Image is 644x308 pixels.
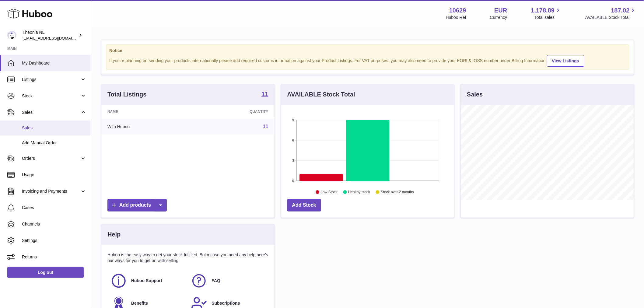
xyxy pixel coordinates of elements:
span: Add Manual Order [22,140,86,146]
span: Orders [22,156,80,161]
a: FAQ [191,273,265,289]
h3: Total Listings [107,90,147,99]
text: 9 [292,118,294,122]
span: 187.02 [611,6,630,15]
span: Sales [22,110,80,115]
span: My Dashboard [22,60,86,66]
th: Name [101,105,193,119]
a: Log out [7,267,84,278]
td: With Huboo [101,119,193,135]
div: Huboo Ref [446,15,466,20]
a: 187.02 AVAILABLE Stock Total [585,6,637,20]
text: 0 [292,179,294,183]
span: Huboo Support [131,278,162,284]
span: Invoicing and Payments [22,188,80,194]
a: 11 [263,124,268,129]
span: Total sales [534,15,562,20]
h3: Sales [467,90,483,99]
text: Stock over 2 months [381,190,414,194]
img: info@wholesomegoods.eu [7,31,16,40]
strong: 10629 [449,6,466,15]
span: AVAILABLE Stock Total [585,15,637,20]
th: Quantity [193,105,275,119]
span: Usage [22,172,86,178]
div: Currency [490,15,507,20]
div: Theonia NL [23,30,77,41]
h3: AVAILABLE Stock Total [287,90,355,99]
span: 1,178.89 [531,6,555,15]
strong: EUR [494,6,507,15]
a: Add Stock [287,199,321,212]
h3: Help [107,230,121,239]
span: Settings [22,238,86,243]
span: [EMAIL_ADDRESS][DOMAIN_NAME] [23,36,89,40]
a: 1,178.89 Total sales [531,6,562,20]
span: Benefits [131,300,148,306]
text: Healthy stock [348,190,370,194]
strong: 11 [261,91,268,97]
text: Low Stock [321,190,338,194]
a: Add products [107,199,167,212]
a: 11 [261,91,268,98]
span: Listings [22,77,80,82]
div: If you're planning on sending your products internationally please add required customs informati... [109,54,626,67]
p: Huboo is the easy way to get your stock fulfilled. But incase you need any help here's our ways f... [107,252,268,264]
span: Sales [22,125,86,131]
span: FAQ [212,278,220,284]
strong: Notice [109,48,626,54]
a: Huboo Support [110,273,185,289]
span: Channels [22,221,86,227]
text: 3 [292,159,294,163]
a: View Listings [547,55,584,67]
span: Stock [22,93,80,99]
span: Subscriptions [212,300,240,306]
span: Cases [22,205,86,211]
span: Returns [22,254,86,260]
text: 6 [292,138,294,142]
